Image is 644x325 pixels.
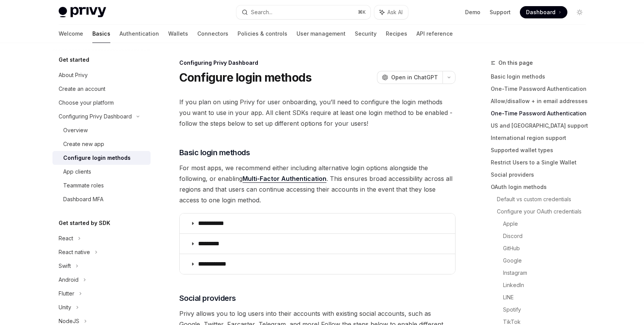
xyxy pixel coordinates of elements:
[179,97,456,129] span: If you plan on using Privy for user onboarding, you’ll need to configure the login methods you wa...
[52,82,151,96] a: Create an account
[503,218,592,230] a: Apple
[52,151,151,165] a: Configure login methods
[503,242,592,254] a: GitHub
[491,120,592,132] a: US and [GEOGRAPHIC_DATA] support
[59,261,71,271] div: Swift
[243,175,326,183] a: Multi-Factor Authentication
[52,68,151,82] a: About Privy
[179,147,250,158] span: Basic login methods
[63,195,103,204] div: Dashboard MFA
[491,181,592,193] a: OAuth login methods
[52,123,151,137] a: Overview
[52,192,151,206] a: Dashboard MFA
[59,98,114,107] div: Choose your platform
[491,107,592,120] a: One-Time Password Authentication
[59,218,110,228] h5: Get started by SDK
[377,71,442,84] button: Open in ChatGPT
[358,9,366,15] span: ⌘ K
[59,234,73,243] div: React
[179,293,236,304] span: Social providers
[59,71,88,80] div: About Privy
[59,55,89,64] h5: Get started
[503,279,592,291] a: LinkedIn
[503,254,592,267] a: Google
[236,5,370,19] button: Search...⌘K
[387,8,403,16] span: Ask AI
[251,8,272,17] div: Search...
[391,74,438,81] span: Open in ChatGPT
[120,25,159,43] a: Authentication
[355,25,377,43] a: Security
[465,8,480,16] a: Demo
[497,205,592,218] a: Configure your OAuth credentials
[59,25,83,43] a: Welcome
[59,289,74,298] div: Flutter
[238,25,287,43] a: Policies & controls
[63,126,88,135] div: Overview
[497,193,592,205] a: Default vs custom credentials
[168,25,188,43] a: Wallets
[503,267,592,279] a: Instagram
[63,140,104,149] div: Create new app
[179,71,312,84] h1: Configure login methods
[59,275,79,284] div: Android
[63,167,91,176] div: App clients
[59,7,106,18] img: light logo
[574,6,586,18] button: Toggle dark mode
[52,96,151,110] a: Choose your platform
[491,83,592,95] a: One-Time Password Authentication
[179,162,456,205] span: For most apps, we recommend either including alternative login options alongside the following, o...
[503,291,592,304] a: LINE
[491,132,592,144] a: International region support
[491,95,592,107] a: Allow/disallow + in email addresses
[416,25,453,43] a: API reference
[491,169,592,181] a: Social providers
[59,248,90,257] div: React native
[52,137,151,151] a: Create new app
[491,144,592,156] a: Supported wallet types
[197,25,228,43] a: Connectors
[526,8,556,16] span: Dashboard
[63,181,104,190] div: Teammate roles
[297,25,346,43] a: User management
[491,71,592,83] a: Basic login methods
[59,112,132,121] div: Configuring Privy Dashboard
[63,153,131,162] div: Configure login methods
[179,59,456,67] div: Configuring Privy Dashboard
[491,156,592,169] a: Restrict Users to a Single Wallet
[520,6,567,18] a: Dashboard
[52,179,151,192] a: Teammate roles
[490,8,511,16] a: Support
[374,5,408,19] button: Ask AI
[498,58,533,67] span: On this page
[59,303,71,312] div: Unity
[503,304,592,316] a: Spotify
[59,84,105,94] div: Create an account
[92,25,110,43] a: Basics
[52,165,151,179] a: App clients
[503,230,592,242] a: Discord
[386,25,407,43] a: Recipes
